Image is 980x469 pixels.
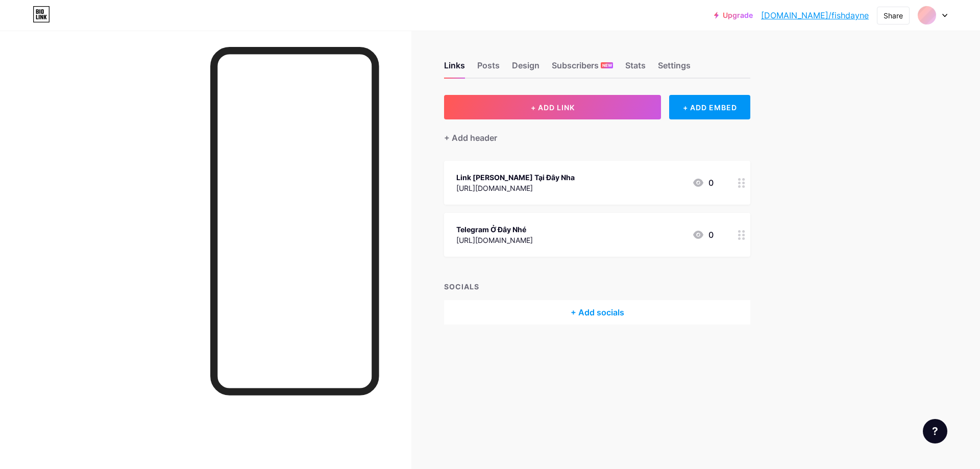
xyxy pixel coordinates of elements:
[512,59,540,78] div: Design
[884,10,903,21] div: Share
[444,132,497,144] div: + Add header
[456,183,575,193] div: [URL][DOMAIN_NAME]
[477,59,500,78] div: Posts
[692,229,714,241] div: 0
[625,59,646,78] div: Stats
[444,59,465,78] div: Links
[761,9,869,21] a: [DOMAIN_NAME]/fishdayne
[456,224,533,235] div: Telegram Ở Đây Nhé
[714,11,753,19] a: Upgrade
[669,95,750,119] div: + ADD EMBED
[531,103,575,112] span: + ADD LINK
[602,62,612,68] span: NEW
[552,59,613,78] div: Subscribers
[692,177,714,189] div: 0
[456,172,575,183] div: Link [PERSON_NAME] Tại Đây Nha
[444,300,750,325] div: + Add socials
[444,281,750,292] div: SOCIALS
[444,95,661,119] button: + ADD LINK
[658,59,691,78] div: Settings
[456,235,533,245] div: [URL][DOMAIN_NAME]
